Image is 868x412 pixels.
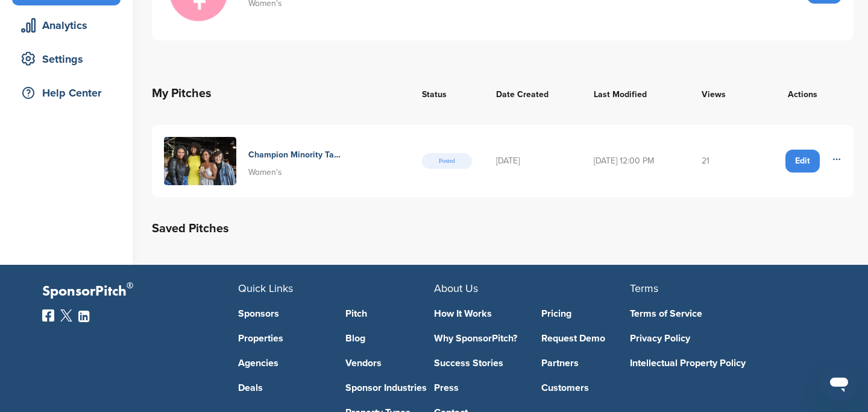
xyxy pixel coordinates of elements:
[630,309,808,319] a: Terms of Service
[248,148,342,162] h4: Champion Minority Talent In Retail: [GEOGRAPHIC_DATA], [GEOGRAPHIC_DATA] & [GEOGRAPHIC_DATA] 2025
[541,334,631,343] a: Request Demo
[345,334,435,343] a: Blog
[690,125,751,197] td: 21
[484,125,582,197] td: [DATE]
[345,383,435,393] a: Sponsor Industries
[238,383,327,393] a: Deals
[630,282,658,295] span: Terms
[541,309,631,319] a: Pricing
[434,358,523,368] a: Success Stories
[541,383,631,393] a: Customers
[42,309,54,322] img: Facebook
[238,334,327,343] a: Properties
[820,364,858,402] iframe: Button to launch messaging window
[582,125,690,197] td: [DATE] 12:00 PM
[238,309,327,319] a: Sponsors
[434,334,523,343] a: Why SponsorPitch?
[152,72,410,115] th: My Pitches
[345,309,435,319] a: Pitch
[785,150,820,173] a: Edit
[434,309,523,319] a: How It Works
[152,219,854,238] h2: Saved Pitches
[630,334,808,343] a: Privacy Policy
[60,309,72,322] img: Twitter
[410,72,484,115] th: Status
[484,72,582,115] th: Date Created
[434,383,523,393] a: Press
[690,72,751,115] th: Views
[238,282,293,295] span: Quick Links
[18,48,121,70] div: Settings
[12,45,121,73] a: Settings
[582,72,690,115] th: Last Modified
[248,167,282,177] span: Women's
[238,358,327,368] a: Agencies
[541,358,631,368] a: Partners
[12,79,121,107] a: Help Center
[345,358,435,368] a: Vendors
[422,153,472,169] span: Posted
[164,137,398,185] a: Woc brunch 2019 seattle group shot Champion Minority Talent In Retail: [GEOGRAPHIC_DATA], [GEOGRA...
[42,283,238,300] p: SponsorPitch
[164,137,236,185] img: Woc brunch 2019 seattle group shot
[630,358,808,368] a: Intellectual Property Policy
[434,282,478,295] span: About Us
[18,14,121,36] div: Analytics
[751,72,854,115] th: Actions
[18,82,121,104] div: Help Center
[127,278,133,293] span: ®
[12,11,121,39] a: Analytics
